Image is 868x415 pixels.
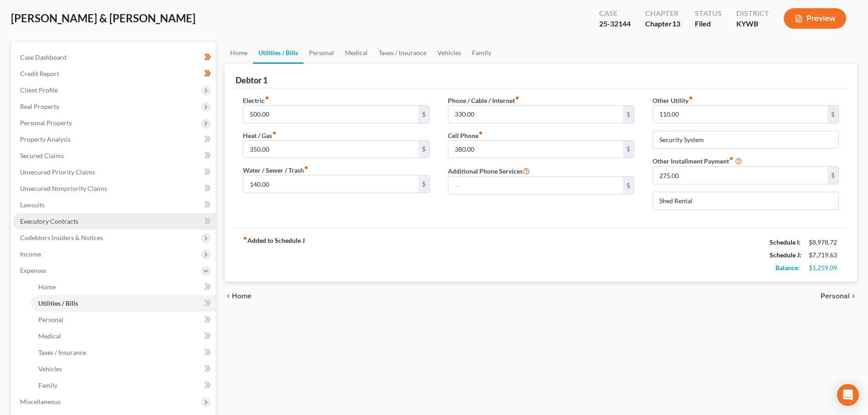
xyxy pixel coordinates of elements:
div: KYWB [736,19,769,29]
i: fiber_manual_record [688,96,693,100]
a: Credit Report [13,66,216,82]
input: -- [243,106,418,123]
i: fiber_manual_record [478,131,483,135]
button: chevron_left Home [225,292,252,300]
div: Status [695,8,722,19]
input: -- [653,167,827,184]
button: Personal chevron_right [821,292,857,300]
span: Codebtors Insiders & Notices [20,234,103,241]
input: -- [448,141,623,158]
a: Executory Contracts [13,213,216,230]
a: Utilities / Bills [31,295,216,312]
span: Lawsuits [20,201,45,209]
label: Cell Phone [448,131,483,140]
span: Miscellaneous [20,398,61,405]
div: $ [827,106,838,123]
div: $ [623,177,634,194]
span: [PERSON_NAME] & [PERSON_NAME] [11,11,195,25]
i: chevron_left [225,292,232,300]
label: Other Utility [652,96,693,105]
div: Case [599,8,631,19]
span: Taxes / Insurance [38,348,86,356]
span: 13 [672,19,680,28]
div: $ [623,106,634,123]
a: Vehicles [31,361,216,377]
input: -- [243,141,418,158]
a: Family [467,42,497,64]
i: fiber_manual_record [272,131,277,135]
a: Home [225,42,253,64]
a: Medical [339,42,373,64]
div: $ [418,106,429,123]
span: Personal [38,316,63,323]
span: Home [232,292,252,300]
i: fiber_manual_record [304,165,308,170]
strong: Added to Schedule J [243,236,305,274]
div: Chapter [645,8,680,19]
span: Expenses [20,266,46,274]
input: Specify... [653,131,838,149]
div: $7,719.63 [809,251,839,260]
a: Taxes / Insurance [373,42,432,64]
div: $ [418,141,429,158]
strong: Balance: [776,264,800,272]
span: Secured Claims [20,152,64,159]
a: Medical [31,328,216,344]
div: $1,259.09 [809,263,839,272]
span: Property Analysis [20,135,71,143]
a: Secured Claims [13,148,216,164]
i: fiber_manual_record [729,156,734,161]
i: fiber_manual_record [515,96,519,100]
a: Home [31,279,216,295]
span: Medical [38,332,61,340]
a: Case Dashboard [13,49,216,66]
a: Personal [31,312,216,328]
a: Unsecured Nonpriority Claims [13,180,216,197]
div: $ [827,167,838,184]
button: Preview [784,8,846,29]
strong: Schedule I: [770,238,801,246]
span: Unsecured Nonpriority Claims [20,184,107,192]
span: Utilities / Bills [38,299,78,307]
div: 25-32144 [599,19,631,29]
label: Phone / Cable / Internet [448,96,519,105]
strong: Schedule J: [770,251,801,259]
span: Vehicles [38,365,62,373]
label: Additional Phone Services [448,165,530,176]
i: fiber_manual_record [243,236,247,241]
i: chevron_right [850,292,857,300]
input: -- [243,175,418,193]
input: Specify... [653,192,838,210]
a: Family [31,377,216,394]
input: -- [448,106,623,123]
a: Vehicles [432,42,467,64]
a: Utilities / Bills [253,42,303,64]
a: Lawsuits [13,197,216,213]
input: -- [448,177,623,194]
a: Unsecured Priority Claims [13,164,216,180]
span: Client Profile [20,86,58,94]
input: -- [653,106,827,123]
div: $8,978.72 [809,238,839,247]
div: Filed [695,19,722,29]
label: Heat / Gas [243,131,277,140]
span: Real Property [20,102,59,110]
a: Property Analysis [13,131,216,148]
div: Chapter [645,19,680,29]
span: Credit Report [20,70,59,77]
span: Executory Contracts [20,217,78,225]
span: Income [20,250,41,258]
label: Other Installment Payment [652,156,734,166]
span: Personal Property [20,119,72,127]
span: Family [38,381,57,389]
span: Personal [821,292,850,300]
span: Case Dashboard [20,53,67,61]
span: Home [38,283,56,291]
div: $ [623,141,634,158]
div: $ [418,175,429,193]
i: fiber_manual_record [265,96,269,100]
a: Taxes / Insurance [31,344,216,361]
a: Personal [303,42,339,64]
div: District [736,8,769,19]
label: Electric [243,96,269,105]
